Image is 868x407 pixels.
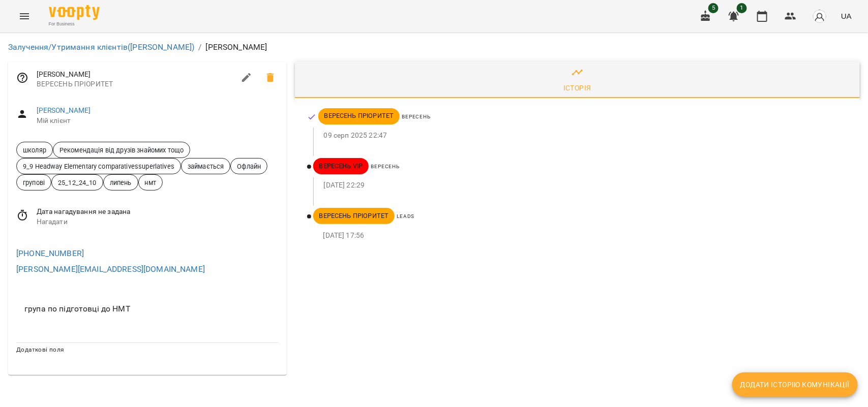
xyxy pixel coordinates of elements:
[371,164,400,169] span: ВЕРЕСЕНЬ
[740,379,850,391] span: Додати історію комунікації
[17,178,51,187] span: групові
[813,9,827,23] img: avatar_s.png
[324,180,844,191] p: [DATE] 22:29
[37,116,279,126] span: Мій клієнт
[37,106,91,114] a: [PERSON_NAME]
[37,207,279,217] span: Дата нагадування не задана
[17,145,52,155] span: школяр
[8,41,860,53] nav: breadcrumb
[16,264,205,274] a: [PERSON_NAME][EMAIL_ADDRESS][DOMAIN_NAME]
[12,4,37,28] button: Menu
[49,5,100,20] img: Voopty Logo
[563,82,591,94] div: Історія
[17,162,181,171] span: 9_9 Headway Elementary comparativessuperlatives
[402,114,431,119] span: ВЕРЕСЕНЬ
[708,3,719,13] span: 5
[8,42,194,52] a: Залучення/Утримання клієнтів([PERSON_NAME])
[49,21,100,27] span: For Business
[182,162,230,171] span: займається
[53,145,190,155] span: Рекомендація від друзів знайомих тощо
[231,162,267,171] span: Офлайн
[104,178,138,187] span: липень
[139,178,162,187] span: нмт
[837,7,856,25] button: UA
[732,372,858,397] button: Додати історію комунікації
[397,213,414,219] span: Leads
[313,211,395,221] span: ВЕРЕСЕНЬ ПРІОРИТЕТ
[37,70,234,80] span: [PERSON_NAME]
[841,11,852,21] span: UA
[324,131,844,141] p: 09 серп 2025 22:47
[37,79,234,89] span: ВЕРЕСЕНЬ ПРІОРИТЕТ
[198,41,201,53] li: /
[16,346,64,353] span: Додаткові поля
[206,41,267,53] p: [PERSON_NAME]
[318,111,400,120] span: ВЕРЕСЕНЬ ПРІОРИТЕТ
[37,217,279,227] span: Нагадати
[24,303,271,315] span: група по підготовці до НМТ
[16,72,28,84] svg: Відповідальний співробітник не заданий
[323,231,844,241] p: [DATE] 17:56
[16,248,84,258] a: [PHONE_NUMBER]
[737,3,747,13] span: 1
[52,178,103,187] span: 25_12_24_10
[313,162,369,171] span: ВЕРЕСЕНЬ VIP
